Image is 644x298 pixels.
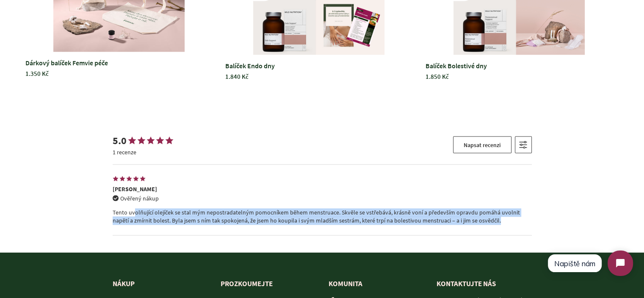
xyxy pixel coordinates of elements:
[425,61,612,71] span: Balíček Bolestivé dny
[225,55,412,87] a: Balíček Endo dny 1.840 Kč
[113,278,208,290] p: Nákup
[425,72,448,81] span: 1.850 Kč
[25,58,213,68] span: Dárkový balíček Femvie péče
[329,278,424,290] p: Komunita
[221,278,316,290] p: Prozkoumejte
[453,136,511,153] button: Napsat recenzi
[225,61,412,71] span: Balíček Endo dny
[113,185,157,193] span: [PERSON_NAME]
[113,209,532,225] p: Tento uvolňující olejíček se stal mým nepostradatelným pomocníkem během menstruace. Skvěle se vst...
[113,134,127,147] span: 5.0
[540,243,640,283] iframe: Tidio Chat
[25,70,49,78] span: 1.350 Kč
[225,72,249,81] span: 1.840 Kč
[113,148,136,156] p: 1 recenze
[437,278,532,290] p: KONTAKTUJTE NÁS
[25,52,213,84] a: Dárkový balíček Femvie péče 1.350 Kč
[120,195,159,202] span: Ověřený nákup
[425,55,612,87] a: Balíček Bolestivé dny 1.850 Kč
